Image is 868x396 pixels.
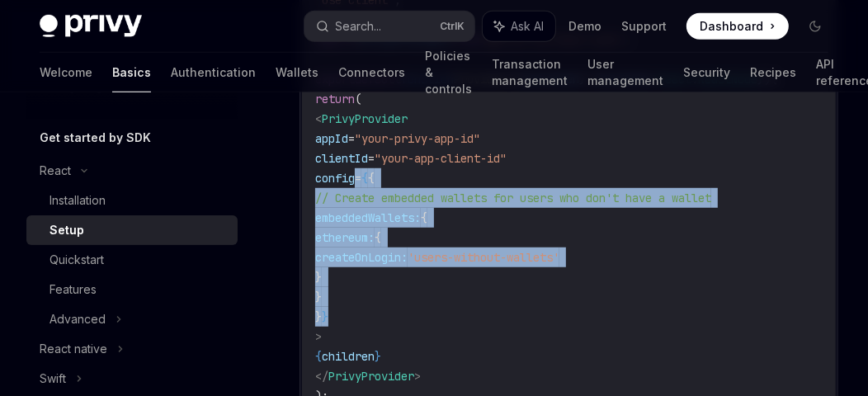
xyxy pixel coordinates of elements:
[315,210,421,225] span: embeddedWallets:
[276,53,318,92] a: Wallets
[315,349,322,364] span: {
[361,171,368,186] span: {
[315,230,375,245] span: ethereum:
[375,151,507,166] span: "your-app-client-id"
[338,53,405,92] a: Connectors
[315,369,328,384] span: </
[315,309,322,324] span: }
[511,18,544,35] span: Ask AI
[26,186,238,215] a: Installation
[304,12,475,41] button: Search...CtrlK
[50,250,104,270] div: Quickstart
[50,280,97,299] div: Features
[26,215,238,245] a: Setup
[375,349,381,364] span: }
[322,111,408,126] span: PrivyProvider
[315,92,355,106] span: return
[322,349,375,364] span: children
[802,13,828,40] button: Toggle dark mode
[50,309,106,329] div: Advanced
[587,53,663,92] a: User management
[40,128,151,148] h5: Get started by SDK
[750,53,796,92] a: Recipes
[322,309,328,324] span: }
[26,245,238,275] a: Quickstart
[355,131,480,146] span: "your-privy-app-id"
[315,111,322,126] span: <
[315,329,322,344] span: >
[440,20,465,33] span: Ctrl K
[414,369,421,384] span: >
[315,191,711,205] span: // Create embedded wallets for users who don't have a wallet
[355,171,361,186] span: =
[26,275,238,304] a: Features
[40,15,142,38] img: dark logo
[50,220,84,240] div: Setup
[336,16,382,36] div: Search...
[355,92,361,106] span: (
[315,250,408,265] span: createOnLogin:
[40,161,71,181] div: React
[568,18,601,35] a: Demo
[348,131,355,146] span: =
[408,250,559,265] span: 'users-without-wallets'
[421,210,427,225] span: {
[315,290,322,304] span: }
[171,53,256,92] a: Authentication
[50,191,106,210] div: Installation
[315,151,368,166] span: clientId
[368,171,375,186] span: {
[683,53,730,92] a: Security
[700,18,763,35] span: Dashboard
[368,151,375,166] span: =
[375,230,381,245] span: {
[40,369,66,389] div: Swift
[112,53,151,92] a: Basics
[315,171,355,186] span: config
[686,13,789,40] a: Dashboard
[328,369,414,384] span: PrivyProvider
[425,53,472,92] a: Policies & controls
[483,12,555,41] button: Ask AI
[315,131,348,146] span: appId
[40,339,107,359] div: React native
[40,53,92,92] a: Welcome
[315,270,322,285] span: }
[492,53,568,92] a: Transaction management
[621,18,667,35] a: Support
